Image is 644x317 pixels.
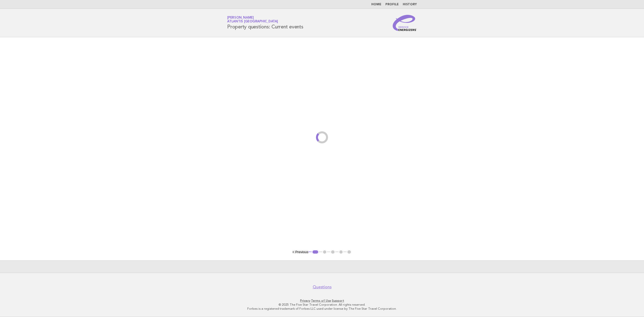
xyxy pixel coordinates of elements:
span: Atlantis [GEOGRAPHIC_DATA] [227,20,278,23]
a: Privacy [300,299,310,302]
p: · · [168,299,476,303]
p: Forbes is a registered trademark of Forbes LLC used under license by The Five Star Travel Corpora... [168,307,476,311]
a: Support [332,299,344,302]
a: History [403,3,417,6]
p: © 2025 The Five Star Travel Corporation. All rights reserved. [168,303,476,307]
a: Questions [313,285,332,290]
a: [PERSON_NAME]Atlantis [GEOGRAPHIC_DATA] [227,16,278,23]
h1: Property questions: Current events [227,16,303,29]
a: Profile [385,3,399,6]
a: Home [371,3,381,6]
img: Service Energizers [393,15,417,31]
a: Terms of Use [311,299,331,302]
